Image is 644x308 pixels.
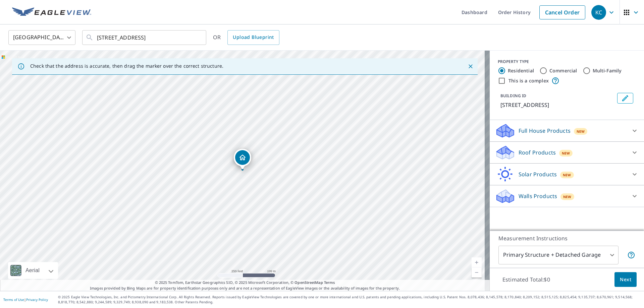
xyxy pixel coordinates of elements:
a: Current Level 17, Zoom In [472,257,482,267]
button: Close [466,62,475,71]
a: Terms of Use [3,297,24,302]
div: Roof ProductsNew [495,144,639,161]
div: Walls ProductsNew [495,188,639,204]
a: OpenStreetMap [294,280,323,285]
div: KC [591,5,606,20]
a: Cancel Order [539,5,585,19]
a: Current Level 17, Zoom Out [472,267,482,278]
button: Next [614,272,637,287]
p: BUILDING ID [500,93,526,99]
span: New [563,194,572,199]
label: Residential [508,67,534,74]
span: New [563,172,571,178]
a: Privacy Policy [26,297,48,302]
p: Solar Products [519,170,557,178]
span: New [577,129,585,134]
button: Edit building 1 [617,93,633,104]
input: Search by address or latitude-longitude [97,28,193,47]
p: Full House Products [519,127,571,135]
img: EV Logo [12,7,91,17]
p: | [3,298,48,302]
a: Terms [324,280,335,285]
p: Check that the address is accurate, then drag the marker over the correct structure. [30,63,223,69]
p: © 2025 Eagle View Technologies, Inc. and Pictometry International Corp. All Rights Reserved. Repo... [58,295,641,305]
div: OR [213,30,279,45]
p: Walls Products [519,192,557,200]
div: Full House ProductsNew [495,123,639,139]
p: Measurement Instructions [498,234,635,242]
div: Solar ProductsNew [495,166,639,182]
p: [STREET_ADDRESS] [500,101,614,109]
label: This is a complex [508,77,549,84]
span: New [562,150,570,156]
span: Upload Blueprint [233,33,274,42]
label: Multi-Family [593,67,622,74]
div: PROPERTY TYPE [498,59,636,65]
div: Aerial [8,262,58,279]
div: [GEOGRAPHIC_DATA] [8,28,75,47]
span: Next [620,275,631,284]
div: Aerial [23,262,42,279]
p: Roof Products [519,148,556,157]
a: Upload Blueprint [227,30,279,45]
div: Dropped pin, building 1, Residential property, 3331 Kempwood Dr Sugar Land, TX 77479 [234,149,251,170]
p: Estimated Total: $0 [497,272,555,287]
div: Primary Structure + Detached Garage [498,246,619,264]
label: Commercial [549,67,577,74]
span: Your report will include the primary structure and a detached garage if one exists. [627,251,635,259]
span: © 2025 TomTom, Earthstar Geographics SIO, © 2025 Microsoft Corporation, © [155,280,335,286]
